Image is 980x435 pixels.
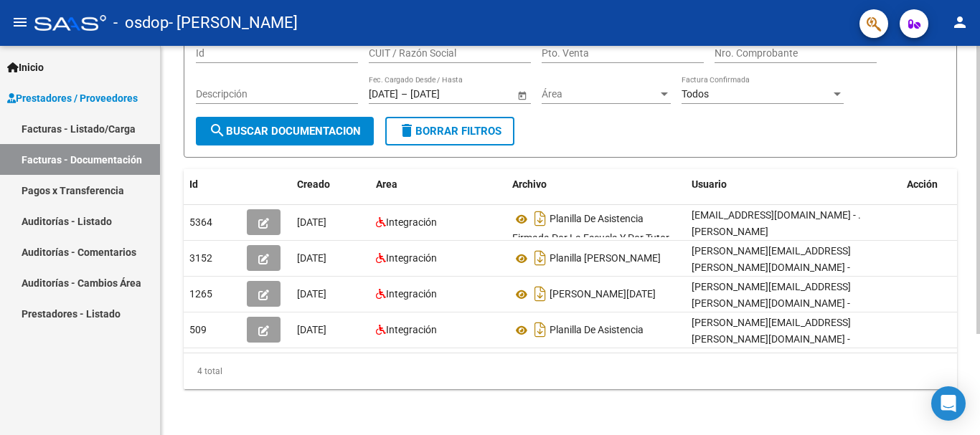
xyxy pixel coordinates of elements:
mat-icon: person [951,14,969,31]
i: Descargar documento [531,282,550,305]
span: Usuario [692,178,727,190]
span: Planilla [PERSON_NAME] [550,253,661,264]
span: [DATE] [297,288,326,300]
span: [DATE] [297,216,326,228]
datatable-header-cell: Acción [901,169,973,200]
button: Borrar Filtros [385,117,514,145]
span: [PERSON_NAME][EMAIL_ADDRESS][PERSON_NAME][DOMAIN_NAME] - [PERSON_NAME] [692,317,851,361]
span: Integración [386,252,437,264]
span: Borrar Filtros [398,125,501,138]
span: [PERSON_NAME][DATE] [550,289,656,300]
span: - osdop [113,7,169,39]
span: [DATE] [297,252,326,264]
span: Integración [386,288,437,300]
datatable-header-cell: Usuario [686,169,901,200]
button: Buscar Documentacion [196,117,374,145]
span: - [PERSON_NAME] [169,7,298,39]
i: Descargar documento [531,318,550,341]
mat-icon: search [209,122,226,139]
span: [DATE] [297,324,326,335]
span: Acción [907,178,938,190]
i: Descargar documento [531,207,550,230]
datatable-header-cell: Id [184,169,241,200]
span: [PERSON_NAME][EMAIL_ADDRESS][PERSON_NAME][DOMAIN_NAME] - [PERSON_NAME] [692,245,851,290]
span: Buscar Documentacion [209,125,361,138]
span: – [401,88,407,100]
span: Prestadores / Proveedores [7,90,138,106]
div: Open Intercom Messenger [931,386,966,421]
span: 5364 [189,216,212,228]
span: 1265 [189,288,212,300]
span: Planilla De Asistencia [550,325,644,336]
mat-icon: menu [11,14,29,31]
i: Descargar documento [531,247,550,269]
span: Integración [386,216,437,228]
div: 4 total [184,353,957,389]
mat-icon: delete [398,122,415,139]
span: [PERSON_NAME][EMAIL_ADDRESS][PERSON_NAME][DOMAIN_NAME] - [PERSON_NAME] [692,281,851,325]
span: Archivo [512,178,547,190]
span: Todos [682,88,709,100]
button: Open calendar [514,87,529,102]
datatable-header-cell: Creado [291,169,370,200]
span: Integración [386,324,437,335]
span: Id [189,178,198,190]
span: Inicio [7,59,44,75]
span: 3152 [189,252,212,264]
span: Planilla De Asistencia Firmada Por La Escuela Y Por Tutor Del [PERSON_NAME] [512,214,669,260]
input: Fecha fin [410,88,481,100]
span: Creado [297,178,330,190]
datatable-header-cell: Area [370,169,507,200]
datatable-header-cell: Archivo [507,169,686,200]
span: Área [542,88,658,100]
span: [EMAIL_ADDRESS][DOMAIN_NAME] - . [PERSON_NAME] [692,209,861,237]
span: Area [376,178,397,190]
input: Fecha inicio [369,88,398,100]
span: 509 [189,324,207,335]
